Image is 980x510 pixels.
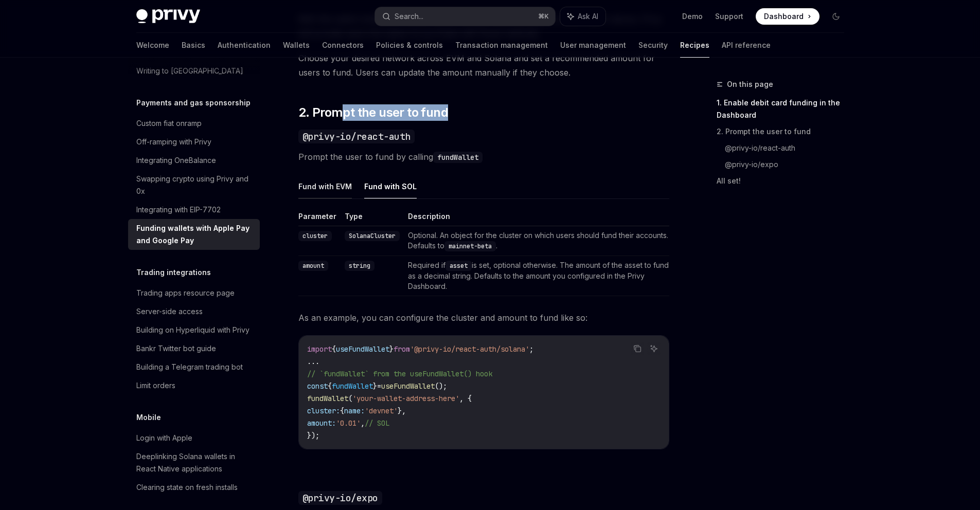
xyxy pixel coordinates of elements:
[725,156,852,173] a: @privy-io/expo
[128,478,260,497] a: Clearing state on fresh installs
[389,344,394,354] span: }
[727,78,773,90] span: On this page
[307,357,319,366] span: ...
[136,97,251,109] h5: Payments and gas sponsorship
[128,339,260,358] a: Bankr Twitter bot guide
[345,261,375,271] code: string
[377,381,381,391] span: =
[446,261,472,271] code: asset
[332,381,373,391] span: fundWallet
[136,266,211,279] h5: Trading integrations
[336,344,389,354] span: useFundWallet
[298,491,382,505] code: @privy-io/expo
[283,33,310,58] a: Wallets
[336,418,361,428] span: '0.01'
[298,104,448,121] span: 2. Prompt the user to fund
[376,33,443,58] a: Policies & controls
[352,394,459,403] span: 'your-wallet-address-here'
[682,11,703,22] a: Demo
[328,381,332,391] span: {
[404,256,669,296] td: Required if is set, optional otherwise. The amount of the asset to fund as a decimal string. Defa...
[828,8,844,25] button: Toggle dark mode
[444,241,496,251] code: mainnet-beta
[345,231,400,241] code: SolanaCluster
[218,33,271,58] a: Authentication
[298,261,328,271] code: amount
[136,117,202,130] div: Custom fiat onramp
[307,431,319,440] span: });
[341,211,404,226] th: Type
[404,226,669,256] td: Optional. An object for the cluster on which users should fund their accounts. Defaults to .
[136,305,203,318] div: Server-side access
[715,11,743,22] a: Support
[128,151,260,170] a: Integrating OneBalance
[647,342,661,355] button: Ask AI
[631,342,644,355] button: Copy the contents from the code block
[136,173,254,197] div: Swapping crypto using Privy and 0x
[136,411,161,424] h5: Mobile
[136,33,169,58] a: Welcome
[128,284,260,302] a: Trading apps resource page
[307,369,492,378] span: // `fundWallet` from the useFundWallet() hook
[136,204,221,216] div: Integrating with EIP-7702
[459,394,472,403] span: , {
[307,394,348,403] span: fundWallet
[680,33,709,58] a: Recipes
[433,152,483,163] code: fundWallet
[365,418,389,428] span: // SOL
[136,324,250,336] div: Building on Hyperliquid with Privy
[128,321,260,339] a: Building on Hyperliquid with Privy
[394,344,410,354] span: from
[307,418,336,428] span: amount:
[128,376,260,395] a: Limit orders
[128,429,260,447] a: Login with Apple
[538,12,549,21] span: ⌘ K
[717,123,852,140] a: 2. Prompt the user to fund
[578,11,598,22] span: Ask AI
[717,95,852,123] a: 1. Enable debit card funding in the Dashboard
[435,381,447,391] span: ();
[560,33,626,58] a: User management
[307,344,332,354] span: import
[455,33,548,58] a: Transaction management
[340,406,344,415] span: {
[307,381,328,391] span: const
[298,211,341,226] th: Parameter
[136,342,216,355] div: Bankr Twitter bot guide
[128,447,260,478] a: Deeplinking Solana wallets in React Native applications
[364,174,417,198] button: Fund with SOL
[136,361,243,373] div: Building a Telegram trading bot
[375,7,555,26] button: Search...⌘K
[717,173,852,189] a: All set!
[395,10,423,23] div: Search...
[136,481,238,494] div: Clearing state on fresh installs
[136,154,216,167] div: Integrating OneBalance
[128,219,260,250] a: Funding wallets with Apple Pay and Google Pay
[136,379,175,392] div: Limit orders
[764,11,804,22] span: Dashboard
[638,33,668,58] a: Security
[361,418,365,428] span: ,
[136,9,200,24] img: dark logo
[322,33,364,58] a: Connectors
[128,170,260,201] a: Swapping crypto using Privy and 0x
[298,150,669,164] span: Prompt the user to fund by calling
[182,33,205,58] a: Basics
[756,8,819,25] a: Dashboard
[298,311,669,325] span: As an example, you can configure the cluster and amount to fund like so:
[725,140,852,156] a: @privy-io/react-auth
[722,33,771,58] a: API reference
[365,406,398,415] span: 'devnet'
[128,358,260,376] a: Building a Telegram trading bot
[404,211,669,226] th: Description
[344,406,365,415] span: name:
[136,432,192,444] div: Login with Apple
[348,394,352,403] span: (
[136,287,235,299] div: Trading apps resource page
[410,344,529,354] span: '@privy-io/react-auth/solana'
[298,130,415,143] code: @privy-io/react-auth
[298,231,332,241] code: cluster
[529,344,533,354] span: ;
[332,344,336,354] span: {
[128,302,260,321] a: Server-side access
